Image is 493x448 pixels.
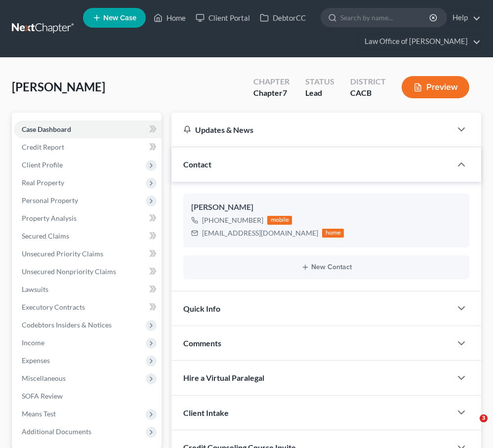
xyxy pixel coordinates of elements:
[22,267,116,276] span: Unsecured Nonpriority Claims
[14,387,162,405] a: SOFA Review
[183,304,220,313] span: Quick Info
[255,9,311,27] a: DebtorCC
[22,356,50,365] span: Expenses
[305,87,334,99] div: Lead
[14,281,162,298] a: Lawsuits
[22,303,85,311] span: Executory Contracts
[322,229,344,238] div: home
[183,373,264,382] span: Hire a Virtual Paralegal
[360,33,481,50] a: Law Office of [PERSON_NAME]
[14,138,162,156] a: Credit Report
[183,338,221,348] span: Comments
[14,298,162,316] a: Executory Contracts
[459,414,483,438] iframe: Intercom live chat
[183,160,211,169] span: Contact
[149,9,191,27] a: Home
[350,76,386,87] div: District
[22,143,64,151] span: Credit Report
[305,76,334,87] div: Status
[22,427,91,436] span: Additional Documents
[191,263,461,271] button: New Contact
[202,228,318,238] div: [EMAIL_ADDRESS][DOMAIN_NAME]
[340,8,431,27] input: Search by name...
[14,209,162,227] a: Property Analysis
[22,178,64,187] span: Real Property
[103,14,136,22] span: New Case
[22,161,63,169] span: Client Profile
[14,263,162,281] a: Unsecured Nonpriority Claims
[22,196,78,204] span: Personal Property
[402,76,469,98] button: Preview
[22,392,63,400] span: SOFA Review
[283,88,287,97] span: 7
[191,9,255,27] a: Client Portal
[183,124,440,135] div: Updates & News
[267,216,292,225] div: mobile
[22,232,69,240] span: Secured Claims
[22,374,66,382] span: Miscellaneous
[22,338,44,347] span: Income
[22,214,77,222] span: Property Analysis
[22,249,103,258] span: Unsecured Priority Claims
[22,285,48,293] span: Lawsuits
[14,121,162,138] a: Case Dashboard
[22,125,71,133] span: Case Dashboard
[22,409,56,418] span: Means Test
[253,87,289,99] div: Chapter
[480,414,488,422] span: 3
[14,245,162,263] a: Unsecured Priority Claims
[350,87,386,99] div: CACB
[14,227,162,245] a: Secured Claims
[183,408,229,417] span: Client Intake
[253,76,289,87] div: Chapter
[202,215,263,225] div: [PHONE_NUMBER]
[191,202,461,213] div: [PERSON_NAME]
[448,9,481,27] a: Help
[22,321,112,329] span: Codebtors Insiders & Notices
[12,80,105,94] span: [PERSON_NAME]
